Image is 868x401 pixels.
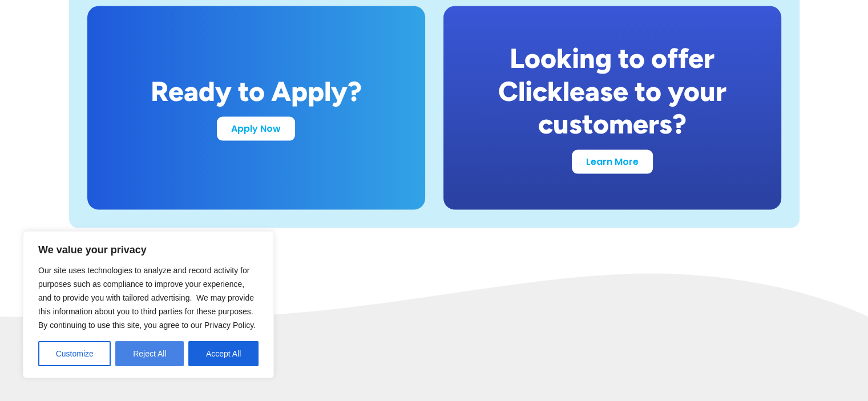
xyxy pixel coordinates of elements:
[572,150,653,174] a: Learn More
[217,117,295,141] a: Apply Now
[38,243,259,257] p: We value your privacy
[23,231,274,378] div: We value your privacy
[188,341,259,366] button: Accept All
[151,75,362,108] div: Ready to Apply?
[38,341,111,366] button: Customize
[38,266,256,330] span: Our site uses technologies to analyze and record activity for purposes such as compliance to impr...
[471,42,754,141] div: Looking to offer Clicklease to your customers?
[115,341,184,366] button: Reject All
